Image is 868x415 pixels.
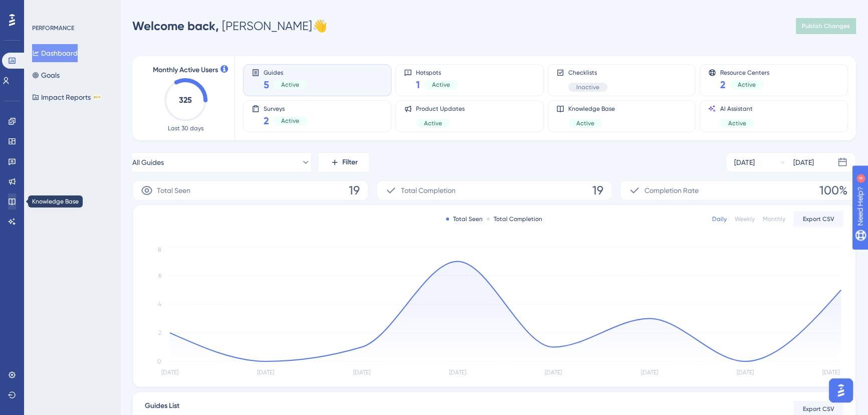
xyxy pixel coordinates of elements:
[264,69,307,76] span: Guides
[738,81,756,89] span: Active
[803,405,834,413] span: Export CSV
[576,119,594,127] span: Active
[132,152,311,172] button: All Guides
[720,105,754,113] span: AI Assistant
[728,119,746,127] span: Active
[319,152,369,172] button: Filter
[416,69,458,76] span: Hotspots
[158,272,161,279] tspan: 6
[826,375,856,405] iframe: UserGuiding AI Assistant Launcher
[349,182,360,198] span: 19
[819,182,847,198] span: 100%
[576,83,599,91] span: Inactive
[158,246,161,253] tspan: 8
[802,22,850,30] span: Publish Changes
[264,105,307,112] span: Surveys
[793,156,814,168] div: [DATE]
[264,114,269,128] span: 2
[24,3,63,15] span: Need Help?
[568,105,615,113] span: Knowledge Base
[353,369,370,376] tspan: [DATE]
[32,66,60,84] button: Goals
[822,369,839,376] tspan: [DATE]
[545,369,562,376] tspan: [DATE]
[157,184,190,196] span: Total Seen
[735,215,755,223] div: Weekly
[158,301,161,308] tspan: 4
[342,156,358,168] span: Filter
[281,81,299,89] span: Active
[70,5,73,13] div: 4
[416,105,465,113] span: Product Updates
[179,95,192,105] text: 325
[401,184,456,196] span: Total Completion
[763,215,785,223] div: Monthly
[803,215,834,223] span: Export CSV
[257,369,274,376] tspan: [DATE]
[132,156,164,168] span: All Guides
[32,44,78,62] button: Dashboard
[432,81,450,89] span: Active
[796,18,856,34] button: Publish Changes
[416,78,420,92] span: 1
[32,88,102,106] button: Impact ReportsBETA
[264,78,269,92] span: 5
[734,156,755,168] div: [DATE]
[132,18,327,34] div: [PERSON_NAME] 👋
[644,184,699,196] span: Completion Rate
[132,19,219,33] span: Welcome back,
[424,119,442,127] span: Active
[487,215,542,223] div: Total Completion
[281,117,299,125] span: Active
[720,69,769,76] span: Resource Centers
[161,369,178,376] tspan: [DATE]
[793,211,843,227] button: Export CSV
[712,215,727,223] div: Daily
[446,215,483,223] div: Total Seen
[168,124,203,132] span: Last 30 days
[93,95,102,100] div: BETA
[153,64,218,76] span: Monthly Active Users
[157,358,161,365] tspan: 0
[720,78,726,92] span: 2
[737,369,754,376] tspan: [DATE]
[32,24,74,32] div: PERFORMANCE
[158,329,161,336] tspan: 2
[449,369,466,376] tspan: [DATE]
[592,182,603,198] span: 19
[568,69,607,77] span: Checklists
[640,369,658,376] tspan: [DATE]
